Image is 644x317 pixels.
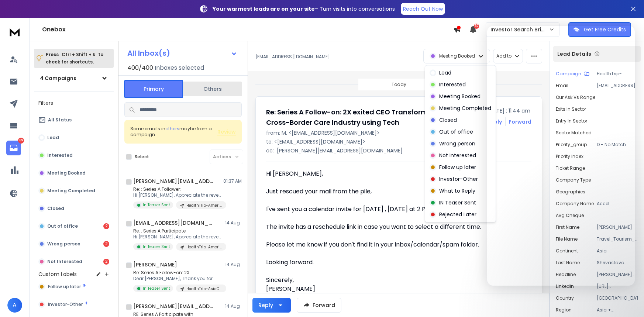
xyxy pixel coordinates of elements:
[127,49,170,57] h1: All Inbox(s)
[439,128,473,135] p: Out of office
[47,188,95,194] p: Meeting Completed
[47,259,82,265] p: Not Interested
[47,152,73,158] p: Interested
[48,117,72,123] p: All Status
[439,140,475,147] p: Wrong person
[183,81,242,97] button: Others
[7,298,22,313] span: A
[133,261,177,268] h1: [PERSON_NAME]
[213,5,315,13] strong: Your warmest leads are on your site
[266,169,482,178] div: Hi [PERSON_NAME],
[556,283,574,289] p: Linkedin
[617,292,635,309] iframe: Intercom live chat
[266,129,531,137] p: from: M. <[EMAIL_ADDRESS][DOMAIN_NAME]>
[133,276,222,282] p: Dear [PERSON_NAME], Thank you for
[439,53,475,59] p: Meeting Booked
[439,175,478,183] p: Investor-Other
[38,271,77,278] h3: Custom Labels
[186,286,222,292] p: HealthTrip-AsiaOceania 3
[266,223,482,231] div: The invite has a reschedule link in case you want to select a different time.
[597,295,638,301] p: [GEOGRAPHIC_DATA]
[42,25,453,34] h1: Onebox
[266,285,482,293] div: [PERSON_NAME]
[439,187,475,194] p: What to Reply
[135,154,149,160] label: Select
[47,206,64,211] p: Closed
[48,302,83,307] span: Investor-Other
[213,5,395,13] p: – Turn visits into conversations
[103,241,109,247] div: 2
[47,170,86,176] p: Meeting Booked
[103,259,109,265] div: 2
[34,98,114,108] h3: Filters
[439,81,466,88] p: Interested
[225,303,242,309] p: 14 Aug
[597,283,638,289] p: [URL][DOMAIN_NAME][PERSON_NAME]
[165,125,179,132] span: others
[143,202,170,208] p: In Teaser Sent
[217,128,236,135] span: Review
[439,93,481,100] p: Meeting Booked
[439,104,491,112] p: Meeting Completed
[255,54,330,60] p: [EMAIL_ADDRESS][DOMAIN_NAME]
[48,284,81,290] span: Follow up later
[18,138,24,144] p: 69
[439,116,457,124] p: Closed
[439,211,476,218] p: Rejected Later
[186,244,222,250] p: HealthTrip-Americas 3
[597,307,638,313] p: Asia + [GEOGRAPHIC_DATA]
[392,82,406,87] p: Today
[258,302,273,309] div: Reply
[225,220,242,226] p: 14 Aug
[266,187,482,214] div: Just rescued your mail from the pile, I've sent you a calendar invite for [DATE] , [DATE] at 2 PM...
[47,223,78,229] p: Out of office
[266,107,483,128] h1: Re: Series A Follow-on: 2X exited CEO Transforming US 1Trillion Cross-Border Care Industry using ...
[133,178,214,185] h1: [PERSON_NAME][EMAIL_ADDRESS][DOMAIN_NAME]
[103,223,109,229] div: 2
[130,126,217,138] div: Some emails in maybe from a campaign
[225,262,242,268] p: 14 Aug
[143,286,170,291] p: In Teaser Sent
[61,50,96,59] span: Ctrl + Shift + k
[439,199,476,206] p: IN Teaser Sent
[7,25,22,39] img: logo
[127,63,153,72] span: 400 / 400
[277,147,403,154] p: [PERSON_NAME][EMAIL_ADDRESS][DOMAIN_NAME]
[266,240,482,249] div: Please let me know if you don't find it in your inbox/calendar/spam folder.
[297,298,341,313] button: Forward
[439,152,476,159] p: Not Interested
[124,80,183,98] button: Primary
[155,63,204,72] h3: Inboxes selected
[143,244,170,249] p: In Teaser Sent
[133,192,222,198] p: Hi [PERSON_NAME], Appreciate the revert. Sure! Please
[133,234,222,240] p: Hi [PERSON_NAME], Appreciate the revert. Sure! Please
[556,307,572,313] p: region
[403,5,443,13] p: Reach Out Now
[46,51,103,66] p: Press to check for shortcuts.
[556,295,574,301] p: country
[266,258,482,267] div: Looking forward.
[266,147,274,154] p: cc:
[133,186,222,192] p: Re: : Series A Follower:
[47,135,59,141] p: Lead
[133,270,222,276] p: Re: Series A Follow-on: 2X
[133,219,214,227] h1: [EMAIL_ADDRESS][DOMAIN_NAME]
[133,228,222,234] p: Re: : Series A Participate
[223,178,242,184] p: 01:37 AM
[439,163,476,171] p: Follow up later
[439,69,451,76] p: Lead
[40,75,76,82] h1: 4 Campaigns
[47,241,80,247] p: Wrong person
[266,138,531,145] p: to: <[EMAIL_ADDRESS][DOMAIN_NAME]>
[474,24,479,29] span: 50
[186,203,222,208] p: HealthTrip-Americas 3
[487,26,635,286] iframe: Intercom live chat
[133,303,214,310] h1: [PERSON_NAME][EMAIL_ADDRESS][DOMAIN_NAME]
[266,276,482,285] div: Sincerely,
